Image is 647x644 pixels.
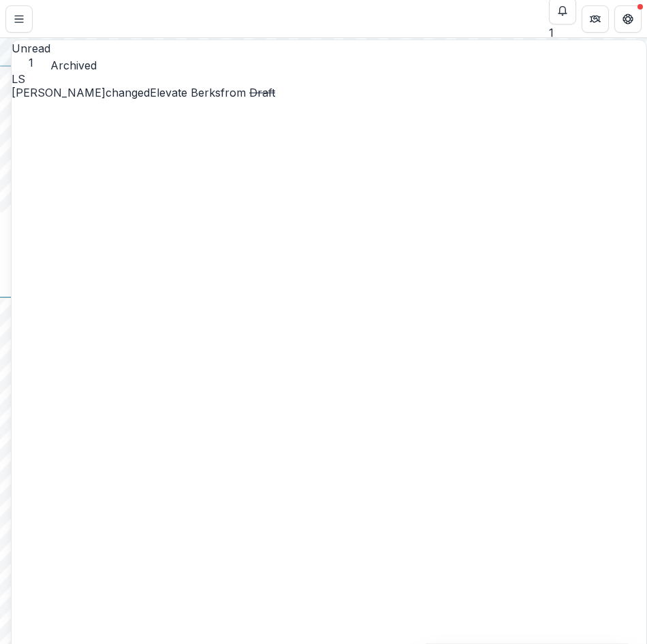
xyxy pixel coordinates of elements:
[549,25,576,41] div: 1
[249,86,275,99] s: Draft
[5,5,33,33] button: Toggle Menu
[12,74,646,84] div: Lucine Sihelnik
[582,5,609,33] button: Partners
[12,40,50,69] button: Unread
[614,5,642,33] button: Get Help
[12,86,106,99] span: [PERSON_NAME]
[150,86,221,99] a: Elevate Berks
[12,57,50,69] span: 1
[50,57,97,74] button: Archived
